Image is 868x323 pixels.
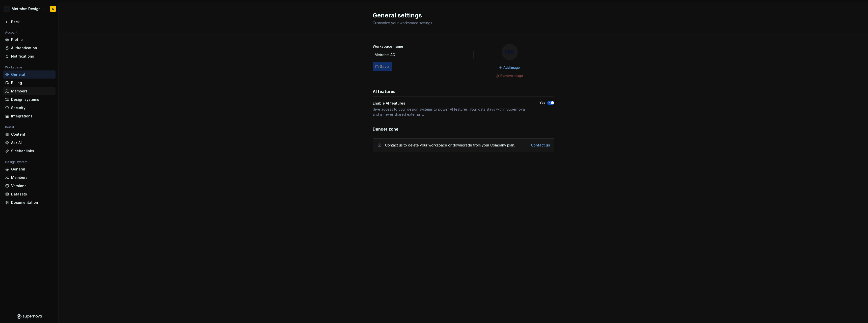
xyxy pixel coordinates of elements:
div: Metrohm Design System [12,6,44,11]
a: Design systems [3,95,56,104]
a: Ask AI [3,139,56,147]
div: Contact us to delete your workspace or downgrade from your Company plan. [385,143,515,148]
div: Back [11,19,53,24]
div: Authentication [11,45,53,51]
a: Notifications [3,52,56,60]
svg: Supernova Logo [17,314,42,319]
a: Sidebar links [3,147,56,155]
div: Sidebar links [11,148,53,154]
h3: AI features [373,88,395,94]
a: Members [3,87,56,95]
div: Members [11,89,53,94]
div: Notifications [11,54,53,59]
a: Datasets [3,190,56,198]
a: Contact us [531,143,550,148]
div: Workspace [3,64,24,70]
a: General [3,165,56,173]
button: Add image [497,64,522,71]
div: Ask AI [11,140,53,145]
div: Account [3,30,19,36]
a: Security [3,104,56,112]
div: Enable AI features [373,101,530,106]
a: Documentation [3,198,56,207]
a: Content [3,130,56,138]
div: General [11,167,53,172]
div: Profile [11,37,53,42]
div: S [52,7,54,11]
div: Content [11,132,53,137]
div: Integrations [11,114,53,119]
div: Design systems [11,97,53,102]
div: Design system [3,159,30,165]
a: General [3,70,56,79]
div: General [11,72,53,77]
label: Workspace name [373,44,403,49]
h3: Danger zone [373,126,398,132]
span: Customize your workspace settings. [373,21,433,25]
div: Datasets [11,192,53,197]
a: Profile [3,36,56,44]
div: MA [4,6,10,12]
span: Add image [503,66,520,70]
a: Authentication [3,44,56,52]
h2: General settings [373,11,548,19]
div: Portal [3,124,16,130]
label: Yes [539,101,545,105]
div: Security [11,105,53,110]
a: Versions [3,182,56,190]
div: Give access to your design systems to power AI features. Your data stays within Supernova and is ... [373,107,530,117]
div: Documentation [11,200,53,205]
button: MAMetrohm Design SystemS [1,3,58,14]
a: Back [3,18,56,26]
div: Billing [11,80,53,85]
div: MA [502,44,518,60]
div: Members [11,175,53,180]
a: Members [3,173,56,182]
a: Integrations [3,112,56,120]
a: Billing [3,79,56,87]
div: Versions [11,183,53,188]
